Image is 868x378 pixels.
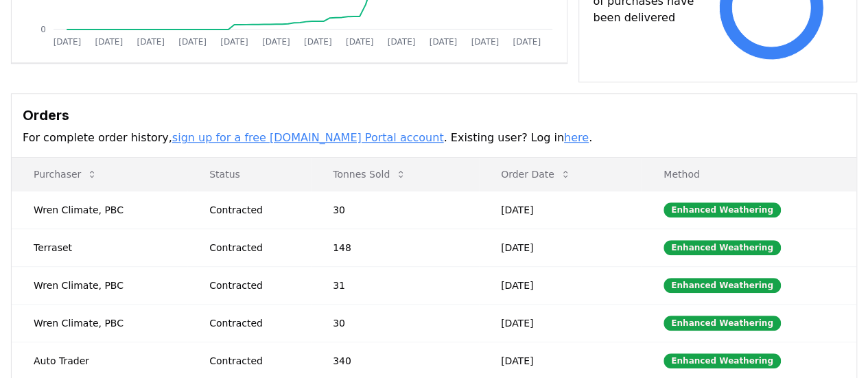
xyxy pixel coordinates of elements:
[513,37,541,47] tspan: [DATE]
[220,37,248,47] tspan: [DATE]
[209,241,300,255] div: Contracted
[209,354,300,368] div: Contracted
[490,161,582,188] button: Order Date
[209,316,300,330] div: Contracted
[40,25,46,34] tspan: 0
[304,37,332,47] tspan: [DATE]
[54,37,82,47] tspan: [DATE]
[664,353,781,368] div: Enhanced Weathering
[311,191,479,228] td: 30
[311,304,479,342] td: 30
[12,191,187,228] td: Wren Climate, PBC
[564,131,589,144] a: here
[311,228,479,266] td: 148
[95,37,124,47] tspan: [DATE]
[322,161,417,188] button: Tonnes Sold
[137,37,165,47] tspan: [DATE]
[209,279,300,292] div: Contracted
[479,191,642,228] td: [DATE]
[479,266,642,304] td: [DATE]
[172,131,444,144] a: sign up for a free [DOMAIN_NAME] Portal account
[471,37,500,47] tspan: [DATE]
[178,37,207,47] tspan: [DATE]
[311,266,479,304] td: 31
[209,203,300,217] div: Contracted
[664,202,781,217] div: Enhanced Weathering
[664,240,781,255] div: Enhanced Weathering
[198,167,300,181] p: Status
[346,37,374,47] tspan: [DATE]
[12,228,187,266] td: Terraset
[653,167,845,181] p: Method
[12,266,187,304] td: Wren Climate, PBC
[23,161,108,188] button: Purchaser
[23,105,845,126] h3: Orders
[479,304,642,342] td: [DATE]
[479,228,642,266] td: [DATE]
[12,304,187,342] td: Wren Climate, PBC
[388,37,416,47] tspan: [DATE]
[23,130,845,146] p: For complete order history, . Existing user? Log in .
[664,316,781,331] div: Enhanced Weathering
[430,37,458,47] tspan: [DATE]
[262,37,290,47] tspan: [DATE]
[664,278,781,293] div: Enhanced Weathering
